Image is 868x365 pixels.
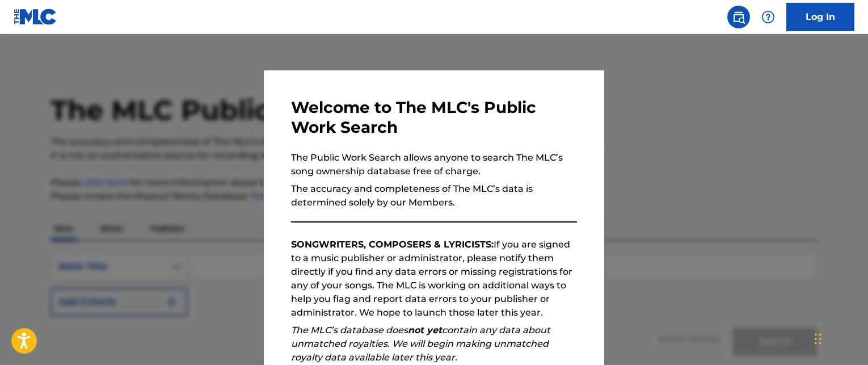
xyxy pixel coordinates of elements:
img: search [732,10,745,24]
p: If you are signed to a music publisher or administrator, please notify them directly if you find ... [291,238,577,320]
strong: SONGWRITERS, COMPOSERS & LYRICISTS: [291,239,494,250]
img: MLC Logo [14,9,57,25]
h3: Welcome to The MLC's Public Work Search [291,98,577,137]
div: Help [757,6,779,28]
p: The Public Work Search allows anyone to search The MLC’s song ownership database free of charge. [291,151,577,178]
strong: not yet [408,325,442,335]
div: Drag [815,322,821,356]
a: Public Search [727,6,750,28]
p: The accuracy and completeness of The MLC’s data is determined solely by our Members. [291,182,577,209]
img: help [761,10,775,24]
iframe: Chat Widget [811,311,868,365]
em: The MLC’s database does contain any data about unmatched royalties. We will begin making unmatche... [291,325,550,363]
a: Log In [786,3,854,31]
